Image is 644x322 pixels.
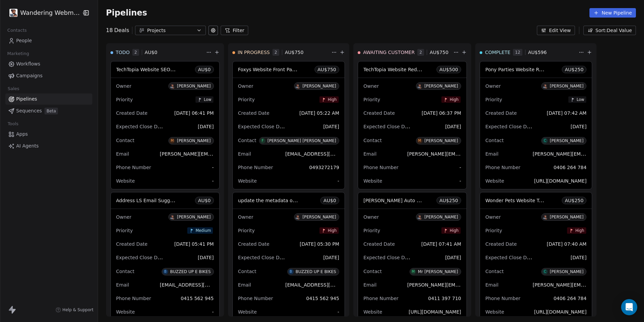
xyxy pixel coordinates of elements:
img: D [543,84,548,89]
span: Sales [5,84,22,94]
span: - [212,164,214,171]
span: [EMAIL_ADDRESS][DOMAIN_NAME] [285,151,368,157]
span: 0411 397 710 [428,296,461,301]
span: Wonder Pets Website Transfer [485,197,556,204]
span: [PERSON_NAME][EMAIL_ADDRESS][DOMAIN_NAME] [407,281,529,288]
span: Owner [485,83,501,89]
span: Pony Parties Website Remake [485,66,555,73]
span: 2 [272,49,279,56]
span: Phone Number [485,296,520,301]
img: D [417,84,422,89]
span: Priority [485,228,502,233]
span: Sequences [16,107,42,114]
span: Help & Support [62,307,93,313]
span: - [459,164,461,171]
button: New Pipeline [589,8,636,18]
span: AU$ 0 [198,66,211,73]
span: Website [116,178,135,184]
span: High [328,97,336,102]
a: Workflows [5,58,92,70]
span: Email [485,151,498,157]
a: Campaigns [5,70,92,81]
img: D [295,215,300,220]
span: [DATE] 07:42 AM [547,110,586,116]
span: AU$ 750 [285,49,303,56]
span: Priority [363,97,380,102]
div: [PERSON_NAME] [550,138,583,143]
a: People [5,35,92,46]
span: AU$ 750 [430,49,448,56]
a: Pipelines [5,93,92,105]
span: Low [204,97,212,102]
span: [EMAIL_ADDRESS][DOMAIN_NAME] [160,281,243,288]
span: Owner [363,83,379,89]
span: Phone Number [363,296,398,301]
div: M [418,138,421,143]
span: Website [238,178,257,184]
span: [DATE] 05:41 PM [174,241,214,247]
span: Created Date [116,110,148,116]
div: Foxys Website Front Page / ThemeAU$750OwnerD[PERSON_NAME]PriorityHighCreated Date[DATE] 05:22 AME... [232,61,345,189]
span: Pipelines [16,96,37,103]
a: Apps [5,129,92,140]
div: [PERSON_NAME] [302,215,336,219]
span: [DATE] [571,255,586,260]
span: Phone Number [116,296,151,301]
div: [PERSON_NAME] [177,84,211,88]
span: [DATE] [198,124,214,129]
span: COMPLETE [485,49,510,56]
img: D [170,215,175,220]
div: [PERSON_NAME] [PERSON_NAME] [267,138,336,143]
span: Campaigns [16,72,42,79]
div: 18 [106,26,129,34]
span: [DATE] [571,124,586,129]
span: [DATE] 06:37 PM [422,110,461,116]
span: AU$ 750 [318,66,336,73]
span: Expected Close Date [116,254,165,261]
a: SequencesBeta [5,105,92,116]
span: [DATE] [323,124,339,129]
span: - [459,178,461,184]
div: [PERSON_NAME] [424,215,458,219]
button: Filter [221,26,249,35]
div: B [290,269,292,274]
span: 0415 562 945 [181,296,214,301]
span: 0406 264 784 [553,296,586,301]
span: Created Date [116,241,148,247]
span: Apps [16,131,28,138]
span: AU$ 0 [323,197,336,204]
span: Contacts [4,25,30,35]
span: IN PROGRESS [238,49,270,56]
span: Website [116,309,135,315]
span: TechTopia Website SEO Review [116,66,189,73]
span: [DATE] [323,255,339,260]
span: Phone Number [363,165,398,170]
span: Owner [116,214,132,220]
span: AU$ 0 [145,49,158,56]
div: M [412,269,415,274]
span: 2 [417,49,424,56]
div: Projects [147,27,194,34]
span: 12 [513,49,522,56]
span: Expected Close Date [485,254,535,261]
div: TODO2AU$0 [110,44,205,61]
div: IN PROGRESS2AU$750 [232,44,330,61]
span: Website [485,309,504,315]
span: Tools [5,119,21,129]
span: Pipelines [106,8,147,18]
span: [DATE] 06:41 PM [174,110,214,116]
span: Created Date [238,241,269,247]
span: 0493272179 [309,165,339,170]
span: [PERSON_NAME] Auto Website Remake [363,197,456,204]
span: Deals [114,26,129,34]
span: [URL][DOMAIN_NAME] [534,309,587,315]
div: B [164,269,167,274]
div: BUZZED UP E BIKES [170,269,211,274]
span: AU$ 250 [565,197,583,204]
img: D [417,215,422,220]
span: Email [238,282,251,288]
span: Contact [485,269,504,274]
span: AU$ 250 [440,197,458,204]
span: Priority [238,97,255,102]
span: Expected Close Date [238,123,287,130]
